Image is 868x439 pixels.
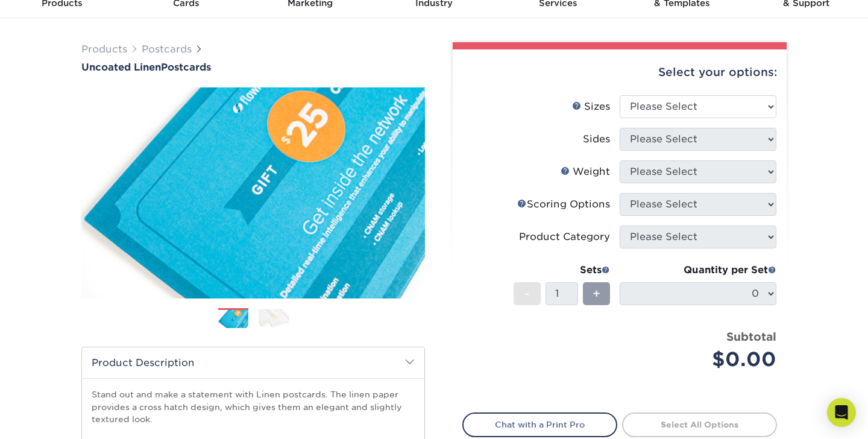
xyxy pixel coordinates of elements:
[462,412,617,437] a: Chat with a Print Pro
[81,62,161,73] span: Uncoated Linen
[81,74,425,312] img: Uncoated Linen 01
[620,263,776,277] div: Quantity per Set
[517,197,610,212] div: Scoring Options
[259,309,289,327] img: Postcards 02
[593,285,600,303] span: +
[81,62,425,73] a: Uncoated LinenPostcards
[827,398,856,427] div: Open Intercom Messenger
[462,49,777,95] div: Select your options:
[142,43,192,55] a: Postcards
[524,285,530,303] span: -
[514,263,610,277] div: Sets
[519,230,610,244] div: Product Category
[583,132,610,147] div: Sides
[561,165,610,179] div: Weight
[622,412,777,437] a: Select All Options
[726,330,776,343] strong: Subtotal
[81,43,127,55] a: Products
[572,99,610,114] div: Sizes
[218,309,248,330] img: Postcards 01
[81,62,425,73] h1: Postcards
[82,347,424,378] h2: Product Description
[629,345,776,374] div: $0.00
